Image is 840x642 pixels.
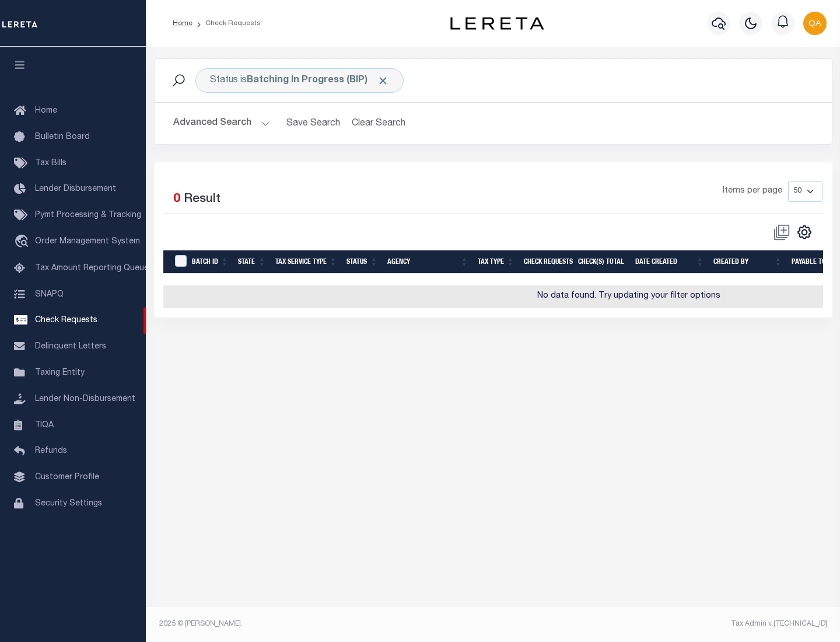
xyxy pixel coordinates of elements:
th: Status: activate to sort column ascending [342,250,383,274]
label: Result [184,190,220,209]
span: Check Requests [35,316,97,325]
th: Date Created: activate to sort column ascending [631,250,709,274]
th: Tax Service Type: activate to sort column ascending [271,250,342,274]
th: Check(s) Total [573,250,631,274]
button: Save Search [279,112,347,135]
span: Tax Bills [35,159,66,168]
span: Taxing Entity [35,369,85,377]
th: Tax Type: activate to sort column ascending [473,250,519,274]
img: logo-dark.svg [450,17,544,30]
span: Customer Profile [35,473,99,481]
button: Clear Search [347,112,411,135]
span: TIQA [35,421,54,429]
img: svg+xml;base64,PHN2ZyB4bWxucz0iaHR0cDovL3d3dy53My5vcmcvMjAwMC9zdmciIHBvaW50ZXItZXZlbnRzPSJub25lIi... [803,12,827,35]
div: Tax Admin v.[TECHNICAL_ID] [502,619,827,629]
span: Click to Remove [377,75,389,87]
span: Delinquent Letters [35,343,106,351]
span: 0 [173,193,180,205]
i: travel_explore [14,235,33,250]
span: Bulletin Board [35,133,90,141]
span: Home [35,107,57,115]
div: 2025 © [PERSON_NAME]. [150,619,494,629]
li: Check Requests [192,18,261,29]
span: Items per page [723,185,782,198]
span: Refunds [35,447,67,455]
th: Check Requests [519,250,573,274]
a: Home [173,20,192,27]
th: Created By: activate to sort column ascending [709,250,787,274]
button: Advanced Search [173,112,270,135]
span: Pymt Processing & Tracking [35,211,141,219]
span: Lender Disbursement [35,185,116,193]
div: Status is [195,68,404,93]
span: Lender Non-Disbursement [35,395,135,403]
th: Agency: activate to sort column ascending [383,250,473,274]
b: Batching In Progress (BIP) [247,76,389,85]
span: Tax Amount Reporting Queue [35,264,149,273]
th: State: activate to sort column ascending [233,250,271,274]
span: Security Settings [35,500,102,508]
th: Batch Id: activate to sort column ascending [187,250,233,274]
span: Order Management System [35,238,140,246]
span: SNAPQ [35,290,64,298]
